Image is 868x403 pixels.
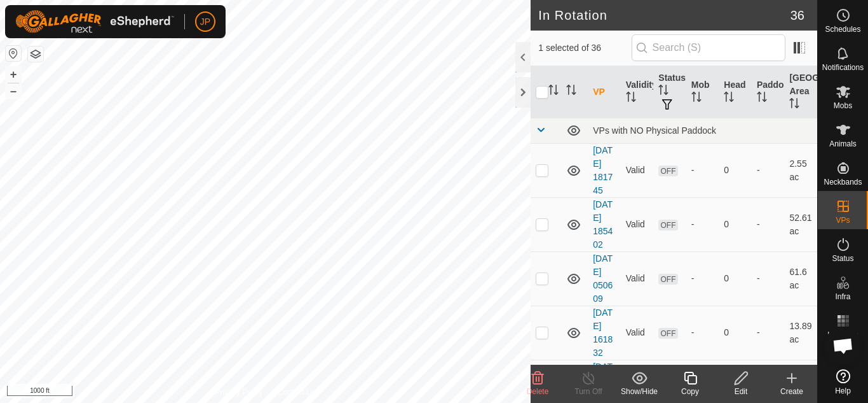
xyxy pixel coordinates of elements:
div: - [691,218,714,231]
span: Schedules [825,25,860,33]
div: Show/Hide [614,386,665,397]
img: Gallagher Logo [15,10,174,33]
button: – [6,83,21,99]
td: 61.6 ac [784,251,817,306]
p-sorticon: Activate to sort [757,94,767,104]
th: VP [588,66,621,118]
td: 0 [719,143,752,197]
p-sorticon: Activate to sort [658,87,668,97]
span: Neckbands [824,178,862,186]
a: [DATE] 161832 [593,308,613,358]
th: Head [719,66,752,118]
p-sorticon: Activate to sort [566,87,576,97]
input: Search (S) [632,34,785,61]
span: 36 [790,6,804,25]
button: + [6,67,21,82]
td: 0 [719,251,752,306]
div: VPs with NO Physical Paddock [593,125,812,136]
div: Copy [665,386,715,397]
span: Delete [527,387,549,396]
div: Open chat [824,327,862,365]
span: OFF [658,166,677,176]
td: - [752,197,785,251]
div: Turn Off [563,386,614,397]
td: - [752,143,785,197]
span: OFF [658,274,677,285]
h2: In Rotation [538,8,790,23]
div: - [691,272,714,285]
p-sorticon: Activate to sort [724,94,734,104]
span: Infra [835,293,850,300]
th: Mob [686,66,719,118]
p-sorticon: Activate to sort [789,100,799,110]
a: [DATE] 185402 [593,199,613,250]
td: - [752,251,785,306]
span: Notifications [822,64,864,71]
span: VPs [836,216,850,224]
th: [GEOGRAPHIC_DATA] Area [784,66,817,118]
span: Help [835,387,851,395]
span: OFF [658,220,677,230]
td: 0 [719,306,752,360]
span: Mobs [834,102,852,110]
button: Reset Map [6,46,21,61]
td: 0 [719,197,752,251]
a: [DATE] 050609 [593,253,613,304]
td: Valid [621,197,654,251]
span: OFF [658,328,677,339]
a: Contact Us [278,386,315,398]
p-sorticon: Activate to sort [691,94,702,104]
button: Map Layers [28,46,43,62]
td: Valid [621,251,654,306]
div: Edit [715,386,766,397]
div: - [691,164,714,177]
td: 2.55 ac [784,143,817,197]
td: - [752,306,785,360]
a: Privacy Policy [215,386,263,398]
span: Heatmap [827,331,858,339]
a: Help [818,364,868,400]
span: 1 selected of 36 [538,41,631,55]
th: Paddock [752,66,785,118]
div: Create [766,386,817,397]
td: Valid [621,143,654,197]
td: 13.89 ac [784,306,817,360]
a: [DATE] 181745 [593,145,613,195]
span: JP [200,15,210,29]
span: Status [832,255,853,262]
th: Validity [621,66,654,118]
div: - [691,326,714,339]
p-sorticon: Activate to sort [548,87,559,97]
td: Valid [621,306,654,360]
th: Status [653,66,686,118]
span: Animals [829,140,857,148]
p-sorticon: Activate to sort [626,94,636,104]
td: 52.61 ac [784,197,817,251]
